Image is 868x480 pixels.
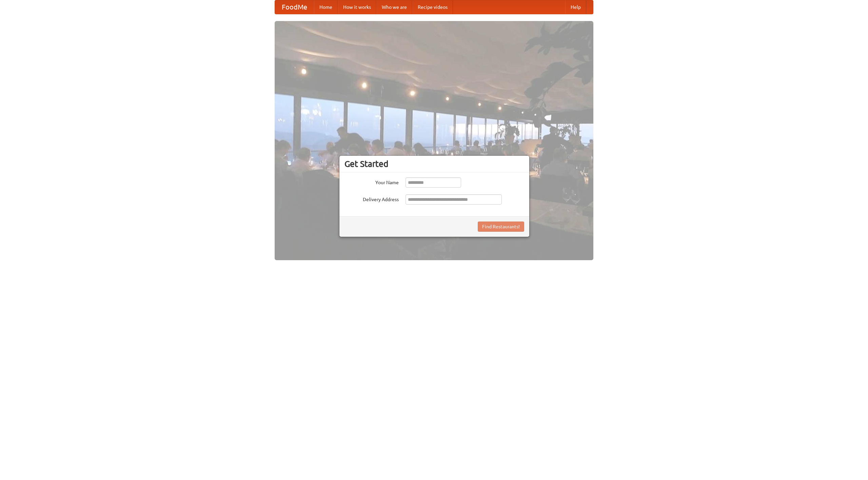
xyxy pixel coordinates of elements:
a: How it works [338,0,376,14]
a: Recipe videos [412,0,453,14]
label: Delivery Address [344,194,399,203]
a: Who we are [376,0,412,14]
h3: Get Started [344,159,524,169]
a: FoodMe [275,0,314,14]
button: Find Restaurants! [478,222,524,232]
a: Home [314,0,338,14]
a: Help [565,0,586,14]
label: Your Name [344,177,399,186]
